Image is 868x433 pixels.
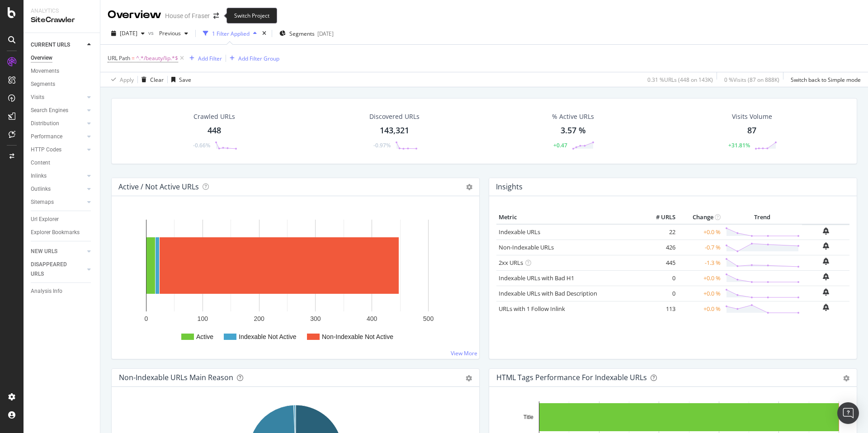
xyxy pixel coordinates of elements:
span: = [132,54,135,62]
div: Sitemaps [31,198,54,207]
button: 1 Filter Applied [199,26,260,41]
div: arrow-right-arrow-left [213,13,219,19]
a: Indexable URLs with Bad H1 [499,274,574,282]
button: Add Filter [186,53,222,64]
div: +31.81% [728,141,750,149]
a: Url Explorer [31,215,94,224]
span: Segments [289,30,315,38]
td: 113 [642,301,678,316]
div: 87 [747,125,756,136]
div: HTML Tags Performance for Indexable URLs [496,373,647,382]
a: Explorer Bookmarks [31,228,94,237]
div: 448 [208,125,221,136]
div: Apply [120,76,134,84]
a: Visits [31,93,85,102]
a: Overview [31,53,94,63]
text: Title [524,414,534,420]
a: Distribution [31,119,85,128]
td: 0 [642,286,678,301]
a: NEW URLS [31,247,85,256]
div: Search Engines [31,106,68,115]
text: 500 [423,315,434,322]
div: Analytics [31,7,93,15]
td: 0 [642,270,678,286]
div: Discovered URLs [369,112,420,121]
h4: Active / Not Active URLs [118,181,199,193]
div: SiteCrawler [31,15,93,25]
div: bell-plus [823,288,829,296]
th: Trend [723,211,802,224]
div: Switch back to Simple mode [791,76,861,84]
div: Performance [31,132,62,141]
button: [DATE] [108,26,148,41]
td: +0.0 % [678,270,723,286]
div: DISAPPEARED URLS [31,260,76,279]
td: +0.0 % [678,286,723,301]
div: gear [843,375,849,381]
a: Non-Indexable URLs [499,243,554,251]
a: Movements [31,66,94,76]
span: 2025 Sep. 28th [120,29,137,37]
div: 0 % Visits ( 87 on 888K ) [724,76,779,84]
div: [DATE] [317,30,334,38]
div: 0.31 % URLs ( 448 on 143K ) [647,76,713,84]
div: House of Fraser [165,11,210,20]
button: Segments[DATE] [276,26,337,41]
text: Non-Indexable Not Active [322,333,393,340]
h4: Insights [496,181,523,193]
div: Segments [31,80,55,89]
button: Previous [156,26,192,41]
td: 426 [642,240,678,255]
div: Clear [150,76,164,84]
div: -0.66% [193,141,210,149]
a: Outlinks [31,184,85,194]
button: Clear [138,72,164,87]
a: Sitemaps [31,198,85,207]
div: Switch Project [226,8,277,24]
div: Outlinks [31,184,51,194]
div: Overview [108,7,161,23]
div: Content [31,158,50,168]
a: Inlinks [31,171,85,181]
div: Add Filter [198,55,222,62]
div: Overview [31,53,52,63]
div: bell-plus [823,304,829,311]
div: bell-plus [823,273,829,280]
button: Add Filter Group [226,53,279,64]
td: +0.0 % [678,301,723,316]
td: -0.7 % [678,240,723,255]
a: CURRENT URLS [31,40,85,50]
span: URL Path [108,54,130,62]
th: Change [678,211,723,224]
i: Options [466,184,472,190]
td: -1.3 % [678,255,723,270]
div: bell-plus [823,242,829,249]
button: Switch back to Simple mode [787,72,861,87]
div: Movements [31,66,59,76]
a: Search Engines [31,106,85,115]
a: Performance [31,132,85,141]
text: 200 [254,315,264,322]
td: +0.0 % [678,224,723,240]
div: 3.57 % [561,125,586,136]
button: Save [168,72,191,87]
svg: A chart. [119,211,472,352]
div: % Active URLs [552,112,594,121]
a: Segments [31,80,94,89]
span: ^.*/beauty/lip.*$ [136,52,178,65]
text: Indexable Not Active [239,333,297,340]
div: Add Filter Group [238,55,279,62]
div: 143,321 [380,125,409,136]
text: 300 [310,315,321,322]
div: Save [179,76,191,84]
text: 0 [145,315,148,322]
button: Apply [108,72,134,87]
div: bell-plus [823,227,829,235]
a: View More [451,349,477,357]
a: URLs with 1 Follow Inlink [499,305,565,313]
div: Distribution [31,119,59,128]
div: times [260,29,268,38]
text: Active [196,333,213,340]
text: 100 [198,315,208,322]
